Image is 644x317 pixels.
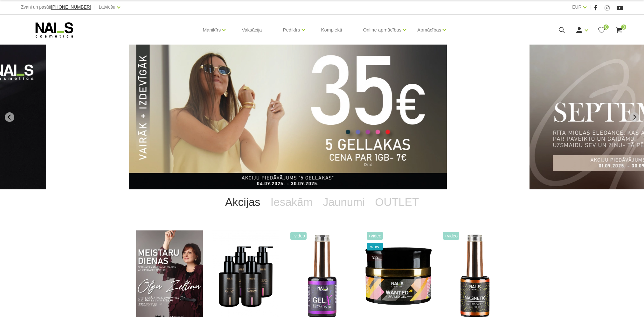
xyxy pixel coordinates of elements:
[318,189,370,215] a: Jaunumi
[590,3,591,11] span: |
[370,189,424,215] a: OUTLET
[443,232,460,240] span: +Video
[417,17,441,43] a: Apmācības
[367,232,383,240] span: +Video
[367,243,383,250] span: wow
[129,45,515,189] li: 1 of 12
[51,5,91,10] a: [PHONE_NUMBER]
[572,3,582,11] a: EUR
[203,17,221,43] a: Manikīrs
[290,232,307,240] span: +Video
[615,26,623,34] a: 0
[237,15,267,45] a: Vaksācija
[94,3,96,11] span: |
[99,3,115,11] a: Latviešu
[621,25,626,30] span: 0
[21,3,91,11] div: Zvani un pasūti
[604,25,609,30] span: 0
[220,189,266,215] a: Akcijas
[283,17,300,43] a: Pedikīrs
[363,17,401,43] a: Online apmācības
[630,112,639,122] button: Next slide
[5,112,14,122] button: Go to last slide
[598,26,606,34] a: 0
[316,15,347,45] a: Komplekti
[266,189,318,215] a: Iesakām
[367,254,383,261] span: top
